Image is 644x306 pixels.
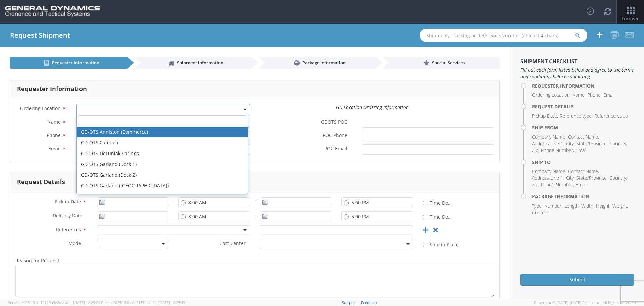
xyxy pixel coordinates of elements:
span: Forms [622,15,639,22]
li: Number [544,203,562,209]
span: Mode [68,240,81,246]
img: gd-ots-0c3321f2eb4c994f95cb.png [5,6,100,17]
input: Ship in Place [423,243,427,247]
li: GD-OTS Garland ([GEOGRAPHIC_DATA]) [77,180,248,191]
input: Time Definite [423,201,427,205]
li: Weight [612,203,628,209]
a: Feedback [361,300,377,305]
span: References [56,226,81,233]
li: Country [609,175,627,181]
span: Package information [302,60,346,66]
li: State/Province [576,140,608,147]
span: POC Phone [323,132,347,140]
h4: Request Shipment [10,32,70,39]
span: Reason for Request [15,257,59,264]
span: Requester information [52,60,99,66]
input: Shipment, Tracking or Reference Number (at least 4 chars) [420,29,587,42]
li: GD-OTS Garland (Dock 2) [77,170,248,180]
h4: Request Details [532,104,634,109]
span: Fill out each form listed below and agree to the terms and conditions before submitting [520,67,634,80]
h3: Request Details [17,179,65,185]
li: Pickup Date [532,113,558,119]
li: Zip [532,147,539,154]
h3: Requester Information [17,86,87,92]
h4: Ship To [532,160,634,165]
span: Phone [47,132,61,138]
button: Submit [520,274,634,286]
label: Ship in Place [423,240,460,248]
li: Address Line 1 [532,175,564,181]
li: Address Line 1 [532,140,564,147]
li: Type [532,203,543,209]
a: Requester information [10,57,127,69]
li: Ordering Location [532,92,571,98]
span: Ordering Location [20,105,61,112]
li: Reference value [594,113,628,119]
a: Support [342,300,357,305]
li: State/Province [576,175,608,181]
span: POC Email [324,145,347,153]
li: Phone Number [541,147,574,154]
li: Name [572,92,586,98]
h3: Shipment Checklist [520,59,634,65]
li: Width [581,203,594,209]
li: GD-OTS Camden [77,137,248,148]
li: GD-OTS Anniston (Commerce) [77,127,248,137]
input: Time Definite [423,215,427,219]
i: GD Location Ordering Information [336,104,409,111]
li: Phone [587,92,602,98]
span: Special Services [432,60,465,66]
li: Contact Name [568,134,599,140]
span: ▼ [635,16,639,22]
li: Company Name [532,134,566,140]
li: Reference type [560,113,593,119]
li: City [566,175,575,181]
li: Length [564,203,580,209]
li: GD-OTS [GEOGRAPHIC_DATA] [77,191,248,202]
span: Cost Center [219,240,246,248]
li: GD-OTS Garland (Dock 1) [77,159,248,170]
h4: Package Information [532,194,634,199]
li: Contact Name [568,168,599,175]
li: Zip [532,181,539,188]
a: Special Services [382,57,500,69]
span: Client: 2025.14.0-cea8157 [101,300,185,305]
li: Email [576,147,587,154]
li: Country [609,140,627,147]
span: Pickup Date [55,198,81,205]
li: GD-OTS DeFuniak Springs [77,148,248,159]
li: Email [576,181,587,188]
li: Content [532,209,549,216]
li: Company Name [532,168,566,175]
span: Server: 2025.16.0-1ffcc23b9e2 [8,300,100,305]
li: City [566,140,575,147]
h4: Ship From [532,125,634,130]
label: Time Definite [423,199,454,206]
a: Shipment information [134,57,252,69]
span: master, [DATE] 12:25:43 [144,300,185,305]
span: master, [DATE] 12:29:29 [59,300,100,305]
li: Email [603,92,614,98]
label: Time Definite [423,213,454,220]
li: Phone Number [541,181,574,188]
h4: Requester Information [532,83,634,88]
a: Package information [258,57,376,69]
span: GDOTS POC [321,119,347,126]
span: Email [48,145,61,152]
span: Copyright © [DATE]-[DATE] Agistix Inc., All Rights Reserved [534,300,636,305]
span: Name [47,119,61,125]
span: Shipment information [177,60,223,66]
span: Delivery Date [53,212,83,220]
li: Height [596,203,611,209]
